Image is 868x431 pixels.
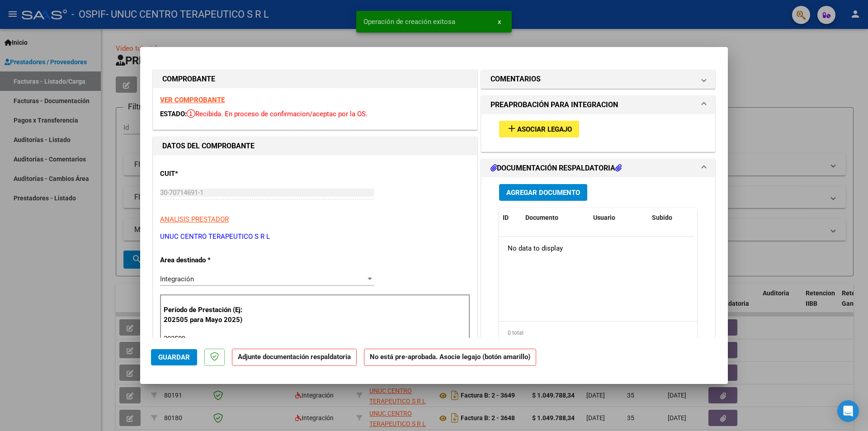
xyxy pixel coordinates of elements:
[481,70,715,88] mat-expansion-panel-header: COMENTARIOS
[491,14,508,30] button: x
[491,74,541,85] h1: COMENTARIOS
[481,96,715,114] mat-expansion-panel-header: PREAPROBACIÓN PARA INTEGRACION
[491,99,618,110] h1: PREAPROBACIÓN PARA INTEGRACION
[151,349,197,365] button: Guardar
[590,208,648,227] datatable-header-cell: Usuario
[481,177,715,365] div: DOCUMENTACIÓN RESPALDATORIA
[498,18,501,26] span: x
[506,123,517,134] mat-icon: add
[238,353,351,361] strong: Adjunte documentación respaldatoria
[160,255,253,265] p: Area destinado *
[652,214,672,221] span: Subido
[499,121,579,137] button: Asociar Legajo
[522,208,590,227] datatable-header-cell: Documento
[499,322,697,344] div: 0 total
[499,184,587,201] button: Agregar Documento
[481,159,715,177] mat-expansion-panel-header: DOCUMENTACIÓN RESPALDATORIA
[160,96,225,104] a: VER COMPROBANTE
[160,275,194,283] span: Integración
[648,208,693,227] datatable-header-cell: Subido
[517,125,572,133] span: Asociar Legajo
[503,214,509,221] span: ID
[506,189,580,197] span: Agregar Documento
[160,215,229,223] span: ANALISIS PRESTADOR
[160,169,253,179] p: CUIT
[499,237,694,260] div: No data to display
[364,349,536,366] strong: No está pre-aprobada. Asocie legajo (botón amarillo)
[162,142,255,150] strong: DATOS DEL COMPROBANTE
[693,208,739,227] datatable-header-cell: Acción
[499,208,522,227] datatable-header-cell: ID
[525,214,558,221] span: Documento
[491,163,622,174] h1: DOCUMENTACIÓN RESPALDATORIA
[164,305,255,325] p: Período de Prestación (Ej: 202505 para Mayo 2025)
[160,232,470,242] p: UNUC CENTRO TERAPEUTICO S R L
[481,114,715,152] div: PREAPROBACIÓN PARA INTEGRACION
[158,353,190,361] span: Guardar
[160,110,187,118] span: ESTADO:
[187,110,368,118] span: Recibida. En proceso de confirmacion/aceptac por la OS.
[363,17,455,26] span: Operación de creación exitosa
[162,75,215,83] strong: COMPROBANTE
[837,400,859,422] div: Open Intercom Messenger
[593,214,615,221] span: Usuario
